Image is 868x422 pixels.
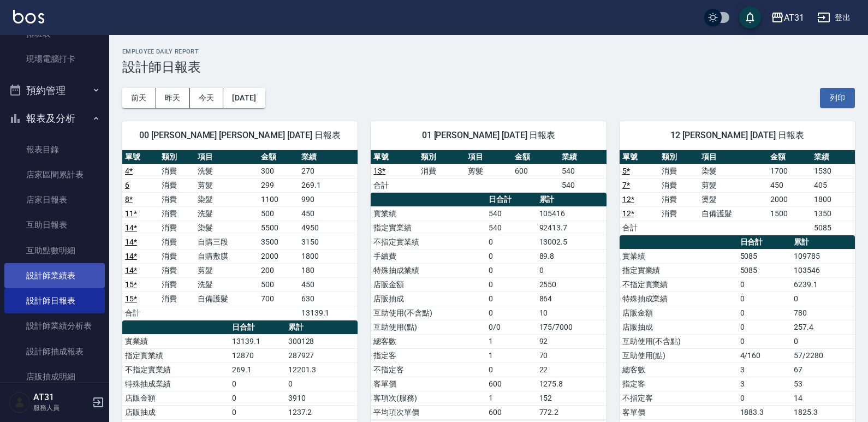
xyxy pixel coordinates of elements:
[811,150,855,164] th: 業績
[371,277,485,292] td: 店販金額
[159,192,195,206] td: 消費
[258,150,299,164] th: 金額
[486,348,537,362] td: 1
[486,334,537,348] td: 1
[418,150,465,164] th: 類別
[122,391,229,405] td: 店販金額
[195,192,258,206] td: 染髮
[384,130,593,141] span: 01 [PERSON_NAME] [DATE] 日報表
[190,88,224,108] button: 今天
[4,76,105,105] button: 預約管理
[229,362,286,377] td: 269.1
[122,377,229,391] td: 特殊抽成業績
[371,263,485,277] td: 特殊抽成業績
[537,334,607,348] td: 92
[537,292,607,306] td: 864
[620,150,659,164] th: 單號
[4,46,105,72] a: 現場電腦打卡
[512,164,559,178] td: 600
[371,193,606,420] table: a dense table
[537,362,607,377] td: 22
[299,277,358,292] td: 450
[159,277,195,292] td: 消費
[4,162,105,187] a: 店家區間累計表
[465,164,512,178] td: 剪髮
[122,306,159,320] td: 合計
[486,292,537,306] td: 0
[537,235,607,249] td: 13002.5
[791,306,855,320] td: 780
[371,221,485,235] td: 指定實業績
[258,164,299,178] td: 300
[229,334,286,348] td: 13139.1
[371,405,485,419] td: 平均項次單價
[486,306,537,320] td: 0
[699,206,768,221] td: 自備護髮
[486,221,537,235] td: 540
[299,235,358,249] td: 3150
[738,391,792,405] td: 0
[4,313,105,338] a: 設計師業績分析表
[159,221,195,235] td: 消費
[791,320,855,334] td: 257.4
[371,292,485,306] td: 店販抽成
[122,60,855,75] h3: 設計師日報表
[620,377,738,391] td: 指定客
[13,10,44,23] img: Logo
[620,320,738,334] td: 店販抽成
[4,104,105,133] button: 報表及分析
[4,364,105,389] a: 店販抽成明細
[371,362,485,377] td: 不指定客
[135,130,344,141] span: 00 [PERSON_NAME] [PERSON_NAME] [DATE] 日報表
[620,249,738,263] td: 實業績
[371,306,485,320] td: 互助使用(不含點)
[229,377,286,391] td: 0
[537,391,607,405] td: 152
[620,362,738,377] td: 總客數
[371,348,485,362] td: 指定客
[739,7,761,28] button: save
[820,88,855,108] button: 列印
[699,192,768,206] td: 燙髮
[486,249,537,263] td: 0
[559,164,606,178] td: 540
[258,249,299,263] td: 2000
[620,292,738,306] td: 特殊抽成業績
[620,391,738,405] td: 不指定客
[791,362,855,377] td: 67
[159,178,195,192] td: 消費
[738,377,792,391] td: 3
[122,405,229,419] td: 店販抽成
[258,178,299,192] td: 299
[537,306,607,320] td: 10
[537,405,607,419] td: 772.2
[195,178,258,192] td: 剪髮
[620,263,738,277] td: 指定實業績
[512,150,559,164] th: 金額
[486,206,537,221] td: 540
[4,238,105,263] a: 互助點數明細
[258,235,299,249] td: 3500
[159,150,195,164] th: 類別
[486,235,537,249] td: 0
[195,235,258,249] td: 自購三段
[659,178,699,192] td: 消費
[299,221,358,235] td: 4950
[371,249,485,263] td: 手續費
[811,178,855,192] td: 405
[620,277,738,292] td: 不指定實業績
[299,164,358,178] td: 270
[4,263,105,288] a: 設計師業績表
[195,150,258,164] th: 項目
[33,403,89,413] p: 服務人員
[371,206,485,221] td: 實業績
[299,206,358,221] td: 450
[122,362,229,377] td: 不指定實業績
[159,235,195,249] td: 消費
[299,263,358,277] td: 180
[537,377,607,391] td: 1275.8
[537,277,607,292] td: 2550
[286,334,358,348] td: 300128
[537,348,607,362] td: 70
[791,263,855,277] td: 103546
